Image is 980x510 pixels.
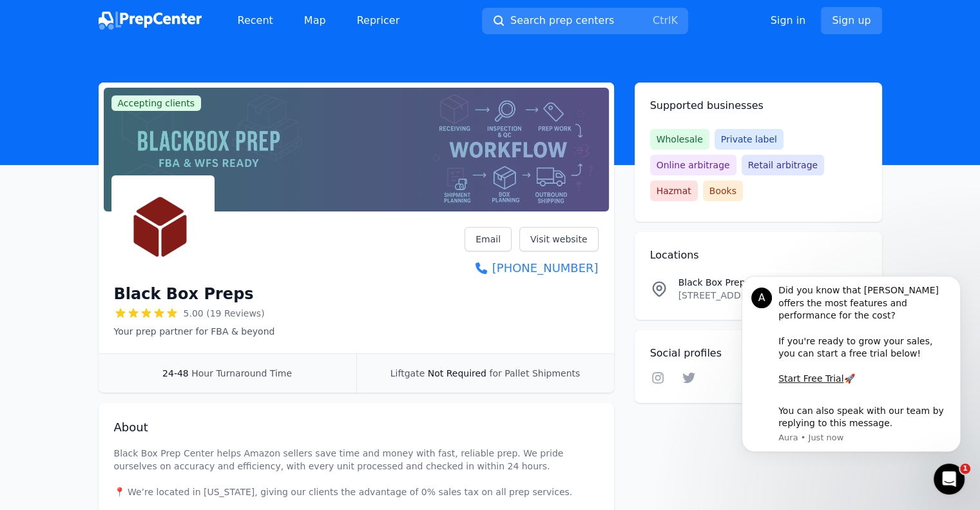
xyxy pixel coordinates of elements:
[184,307,265,320] span: 5.00 (19 Reviews)
[294,8,336,34] a: Map
[650,129,709,150] span: Wholesale
[111,95,202,111] span: Accepting clients
[650,346,867,361] h2: Social profiles
[114,418,599,436] h2: About
[191,368,292,378] span: Hour Turnaround Time
[703,181,743,201] span: Books
[650,155,736,175] span: Online arbitrage
[347,8,410,34] a: Repricer
[650,248,867,263] h2: Locations
[114,178,212,276] img: Black Box Preps
[482,8,688,34] button: Search prep centersCtrlK
[519,227,599,251] a: Visit website
[771,13,806,28] a: Sign in
[715,129,783,150] span: Private label
[428,368,486,378] span: Not Required
[821,7,881,34] a: Sign up
[678,276,821,289] p: Black Box Preps Location
[465,259,598,277] a: [PHONE_NUMBER]
[162,368,189,378] span: 24-48
[653,14,671,26] kbd: Ctrl
[671,14,678,26] kbd: K
[510,13,614,28] span: Search prep centers
[650,181,698,201] span: Hazmat
[390,368,425,378] span: Liftgate
[114,325,275,338] p: Your prep partner for FBA & beyond
[934,464,965,495] iframe: Intercom live chat
[227,8,283,34] a: Recent
[99,12,202,30] img: PrepCenter
[650,98,867,113] h2: Supported businesses
[465,227,512,251] a: Email
[742,155,824,175] span: Retail arbitrage
[960,464,970,474] span: 1
[114,284,254,304] h1: Black Box Preps
[489,368,580,378] span: for Pallet Shipments
[678,289,821,302] p: [STREET_ADDRESS]
[722,273,980,501] iframe: Intercom notifications message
